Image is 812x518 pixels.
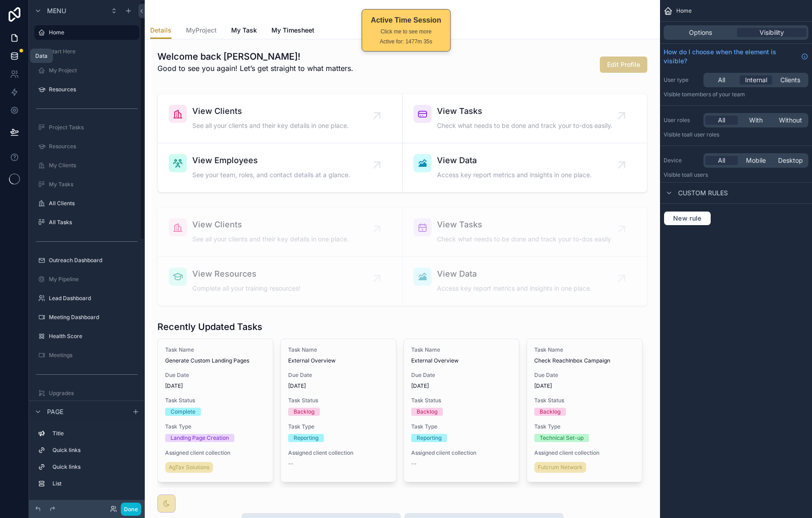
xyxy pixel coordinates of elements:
label: My Clients [49,162,138,169]
label: Device [664,157,700,164]
span: Without [779,116,802,125]
label: All Clients [49,200,138,207]
span: All [718,156,725,165]
span: Custom rules [678,188,728,198]
label: Upgrades [49,390,138,397]
label: User type [664,76,700,84]
a: Upgrades [34,386,139,400]
a: Health Score [34,329,139,344]
span: Visibility [760,28,784,37]
span: Page [47,407,63,416]
div: scrollable content [29,422,145,500]
span: Menu [47,6,66,15]
label: Quick links [52,447,136,454]
a: My Pipeline [34,272,139,287]
span: All user roles [687,131,719,138]
a: Project Tasks [34,120,139,135]
span: All [718,75,725,85]
span: all users [687,171,708,178]
a: Meeting Dashboard [34,310,139,325]
p: Visible to [664,171,808,179]
p: Visible to [664,131,808,138]
span: New rule [670,214,705,222]
label: Meeting Dashboard [49,314,138,321]
a: My Project [34,63,139,78]
label: Outreach Dashboard [49,257,138,264]
a: Resources [34,139,139,154]
label: Start Here [49,48,138,55]
a: Lead Dashboard [34,291,139,306]
label: User roles [664,117,700,124]
span: MyProject [186,26,217,35]
span: Desktop [778,156,803,165]
a: Details [150,22,171,39]
label: Health Score [49,333,138,340]
button: Done [121,503,141,516]
a: Outreach Dashboard [34,253,139,268]
a: MyProject [186,22,217,40]
span: How do I choose when the element is visible? [664,47,798,66]
label: Project Tasks [49,124,138,131]
label: Home [49,29,134,36]
a: Home [34,25,139,40]
a: All Tasks [34,215,139,230]
span: My Timesheet [271,26,314,35]
span: Internal [745,75,767,85]
a: How do I choose when the element is visible? [664,47,808,66]
a: Resources [34,82,139,97]
span: With [749,116,763,125]
label: My Tasks [49,181,138,188]
label: Meetings [49,352,138,359]
span: Members of your team [687,91,745,98]
label: Resources [49,143,138,150]
span: Home [676,7,692,14]
a: All Clients [34,196,139,211]
label: List [52,480,136,487]
label: All Tasks [49,219,138,226]
button: New rule [664,211,711,226]
label: My Pipeline [49,276,138,283]
a: My Timesheet [271,22,314,40]
span: Clients [780,75,800,85]
span: All [718,116,725,125]
a: My Clients [34,158,139,173]
a: My Task [231,22,257,40]
label: Resources [49,86,138,93]
a: Meetings [34,348,139,363]
p: Visible to [664,91,808,98]
span: My Task [231,26,257,35]
span: Mobile [746,156,766,165]
div: Active for: 1477m 35s [371,38,441,46]
label: Quick links [52,463,136,471]
span: Details [150,26,171,35]
a: Start Here [34,44,139,59]
div: Click me to see more [371,28,441,36]
label: My Project [49,67,138,74]
label: Title [52,430,136,437]
span: Options [689,28,712,37]
div: Active Time Session [371,15,441,26]
a: My Tasks [34,177,139,192]
label: Lead Dashboard [49,295,138,302]
div: Data [35,52,47,60]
